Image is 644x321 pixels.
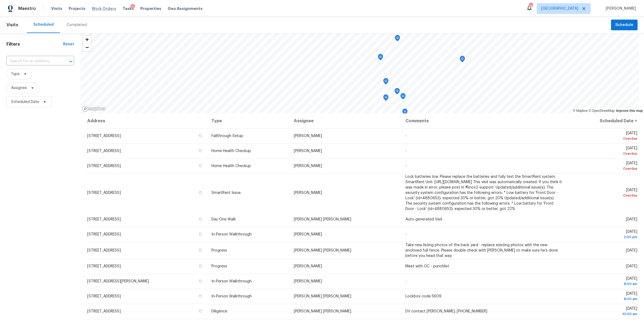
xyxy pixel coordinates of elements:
[11,99,39,105] span: Scheduled Date
[198,217,203,222] button: Copy Address
[211,191,241,195] span: SmartRent Issue
[571,296,637,302] div: 8:00 am
[123,7,134,10] span: Tasks
[87,264,121,268] span: [STREET_ADDRESS]
[87,134,121,138] span: [STREET_ADDRESS]
[405,233,407,236] span: -
[566,113,638,128] th: Scheduled Date ↑
[294,249,351,252] span: [PERSON_NAME] [PERSON_NAME]
[290,113,401,128] th: Assignee
[571,230,637,240] span: [DATE]
[211,264,227,268] span: Progress
[207,113,290,128] th: Type
[87,191,121,195] span: [STREET_ADDRESS]
[571,151,637,156] div: Overdue
[294,279,322,283] span: [PERSON_NAME]
[198,133,203,138] button: Copy Address
[198,264,203,268] button: Copy Address
[11,71,20,77] span: Type
[6,42,63,47] h1: Filters
[603,6,636,11] span: [PERSON_NAME]
[294,294,351,298] span: [PERSON_NAME] [PERSON_NAME]
[394,88,400,96] div: Map marker
[198,248,203,253] button: Copy Address
[405,149,407,153] span: -
[460,56,465,64] div: Map marker
[92,6,116,11] span: Work Orders
[168,6,203,11] span: Geo Assignments
[6,57,59,65] input: Search for an address...
[211,164,251,168] span: Home Health Checkup
[405,164,407,168] span: -
[87,149,121,153] span: [STREET_ADDRESS]
[211,134,243,138] span: Fallthrough Setup
[626,217,637,221] span: [DATE]
[571,311,637,317] div: 10:00 am
[383,94,389,103] div: Map marker
[198,148,203,153] button: Copy Address
[588,109,614,113] a: OpenStreetMap
[626,264,637,268] span: [DATE]
[198,279,203,283] button: Copy Address
[87,233,121,236] span: [STREET_ADDRESS]
[383,78,389,86] div: Map marker
[405,217,442,221] span: Auto-generated Visit
[211,249,227,252] span: Progress
[401,113,566,128] th: Comments
[571,193,637,198] div: Overdue
[405,294,441,298] span: Lockbox code 5609
[6,19,18,31] span: Visits
[198,190,203,195] button: Copy Address
[294,217,351,221] span: [PERSON_NAME] [PERSON_NAME]
[87,279,149,283] span: [STREET_ADDRESS][PERSON_NAME]
[198,163,203,168] button: Copy Address
[87,249,121,252] span: [STREET_ADDRESS]
[294,233,322,236] span: [PERSON_NAME]
[405,175,562,211] span: Lock batteries low. Please replace the batteries and fully test the SmartRent system. SmartRent U...
[294,309,351,313] span: [PERSON_NAME] [PERSON_NAME]
[87,217,121,221] span: [STREET_ADDRESS]
[211,233,252,236] span: In-Person Walkthrough
[400,93,406,101] div: Map marker
[405,264,449,268] span: Meet with GC - punchlist
[140,6,161,11] span: Properties
[405,243,558,258] span: Take new listing photos of the back yard - replace existing photos with the new enclosed full fen...
[211,149,251,153] span: Home Health Checkup
[87,164,121,168] span: [STREET_ADDRESS]
[571,277,637,287] span: [DATE]
[294,164,322,168] span: [PERSON_NAME]
[571,161,637,171] span: [DATE]
[294,264,322,268] span: [PERSON_NAME]
[616,109,643,113] a: Improve this map
[294,134,322,138] span: [PERSON_NAME]
[83,43,91,51] button: Zoom out
[541,6,578,11] span: [GEOGRAPHIC_DATA]
[87,113,207,128] th: Address
[571,292,637,302] span: [DATE]
[378,54,383,62] div: Map marker
[131,4,135,9] div: 4
[571,166,637,171] div: Overdue
[87,309,121,313] span: [STREET_ADDRESS]
[198,294,203,298] button: Copy Address
[626,249,637,252] span: [DATE]
[294,149,322,153] span: [PERSON_NAME]
[198,232,203,237] button: Copy Address
[571,131,637,141] span: [DATE]
[18,6,36,11] span: Maestro
[529,3,533,9] div: 15
[571,281,637,287] div: 8:00 am
[571,307,637,317] span: [DATE]
[33,22,54,27] div: Scheduled
[405,279,407,283] span: -
[611,20,638,31] button: Schedule
[573,109,588,113] a: Mapbox
[83,36,91,43] button: Zoom in
[615,22,633,28] span: Schedule
[87,294,121,298] span: [STREET_ADDRESS]
[571,188,637,198] span: [DATE]
[571,136,637,141] div: Overdue
[82,106,106,112] a: Mapbox homepage
[405,134,407,138] span: -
